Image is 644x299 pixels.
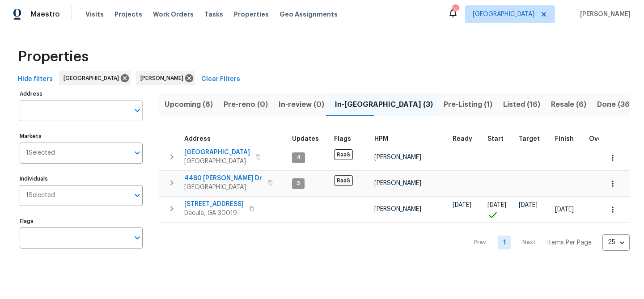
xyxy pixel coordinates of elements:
[374,206,421,212] span: [PERSON_NAME]
[589,136,612,142] span: Overall
[547,238,592,247] p: Items Per Page
[453,136,480,142] div: Earliest renovation start date (first business day after COE or Checkout)
[14,71,56,88] button: Hide filters
[555,206,574,213] span: [DATE]
[498,236,511,249] a: Goto page 1
[466,228,630,257] nav: Pagination Navigation
[452,5,458,14] div: 75
[26,192,55,199] span: 1 Selected
[280,10,338,19] span: Geo Assignments
[20,91,143,97] label: Address
[293,180,304,187] span: 3
[20,219,143,224] label: Flags
[519,202,538,208] span: [DATE]
[555,136,582,142] div: Projected renovation finish date
[20,134,143,139] label: Markets
[473,10,534,19] span: [GEOGRAPHIC_DATA]
[224,98,268,111] span: Pre-reno (0)
[153,10,194,19] span: Work Orders
[184,183,262,192] span: [GEOGRAPHIC_DATA]
[487,202,506,208] span: [DATE]
[184,200,244,209] span: [STREET_ADDRESS]
[165,98,213,111] span: Upcoming (8)
[576,10,631,19] span: [PERSON_NAME]
[198,71,244,88] button: Clear Filters
[18,74,53,85] span: Hide filters
[484,197,515,222] td: Project started on time
[374,136,388,142] span: HPM
[279,98,324,111] span: In-review (0)
[234,10,269,19] span: Properties
[18,52,89,61] span: Properties
[26,149,55,157] span: 1 Selected
[184,136,211,142] span: Address
[444,98,492,111] span: Pre-Listing (1)
[136,71,195,85] div: [PERSON_NAME]
[335,98,433,111] span: In-[GEOGRAPHIC_DATA] (3)
[131,232,144,244] button: Open
[602,231,630,254] div: 25
[184,157,250,166] span: [GEOGRAPHIC_DATA]
[334,149,353,160] span: RaaS
[374,180,421,186] span: [PERSON_NAME]
[131,104,144,117] button: Open
[293,154,304,161] span: 4
[374,154,421,160] span: [PERSON_NAME]
[184,209,244,218] span: Dacula, GA 30019
[519,136,540,142] span: Target
[503,98,540,111] span: Listed (16)
[551,98,586,111] span: Resale (6)
[184,174,262,183] span: 4480 [PERSON_NAME] Dr
[555,136,574,142] span: Finish
[140,74,187,83] span: [PERSON_NAME]
[487,136,504,142] span: Start
[204,11,223,17] span: Tasks
[487,136,512,142] div: Actual renovation start date
[131,189,144,202] button: Open
[59,71,131,85] div: [GEOGRAPHIC_DATA]
[589,136,620,142] div: Days past target finish date
[64,74,123,83] span: [GEOGRAPHIC_DATA]
[334,175,353,186] span: RaaS
[131,147,144,159] button: Open
[453,136,472,142] span: Ready
[20,176,143,181] label: Individuals
[597,98,637,111] span: Done (367)
[85,10,104,19] span: Visits
[114,10,142,19] span: Projects
[292,136,319,142] span: Updates
[519,136,548,142] div: Target renovation project end date
[453,202,471,208] span: [DATE]
[201,74,240,85] span: Clear Filters
[334,136,351,142] span: Flags
[184,148,250,157] span: [GEOGRAPHIC_DATA]
[30,10,60,19] span: Maestro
